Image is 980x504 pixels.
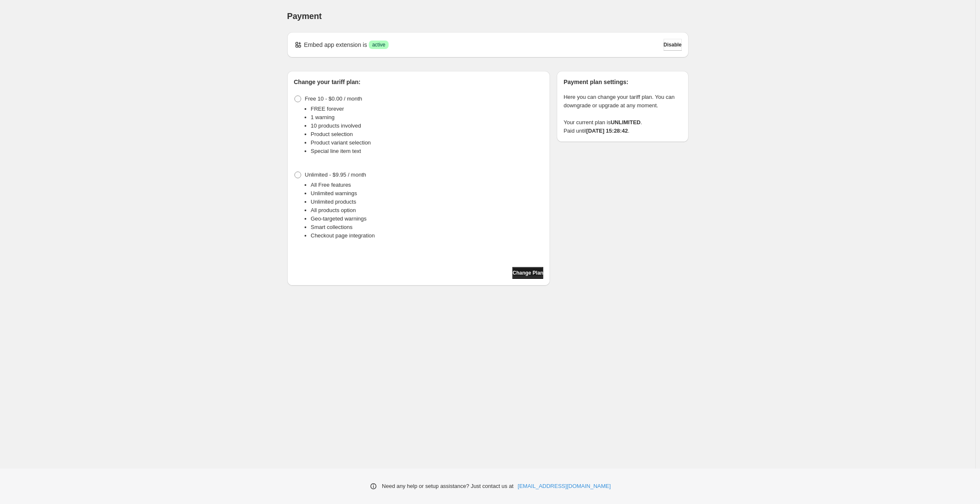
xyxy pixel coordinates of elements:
[664,41,682,48] span: Disable
[311,113,544,122] li: 1 warning
[311,232,544,240] li: Checkout page integration
[311,215,544,223] li: Geo-targeted warnings
[311,198,544,206] li: Unlimited products
[664,39,682,51] button: Disable
[311,130,544,139] li: Product selection
[311,105,544,113] li: FREE forever
[311,181,544,189] li: All Free features
[304,41,367,49] p: Embed app extension is
[372,41,385,48] span: active
[305,95,362,102] span: Free 10 - $0.00 / month
[563,127,681,135] p: Paid until .
[563,78,681,86] h2: Payment plan settings:
[611,119,641,125] strong: UNLIMITED
[311,206,544,215] li: All products option
[311,122,544,130] li: 10 products involved
[287,11,322,21] span: Payment
[311,147,544,155] li: Special line item text
[311,189,544,198] li: Unlimited warnings
[311,139,544,147] li: Product variant selection
[563,118,681,127] p: Your current plan is .
[563,93,681,110] p: Here you can change your tariff plan. You can downgrade or upgrade at any moment.
[305,172,366,178] span: Unlimited - $9.95 / month
[512,270,543,276] span: Change Plan
[311,223,544,232] li: Smart collections
[512,267,543,279] button: Change Plan
[518,482,611,490] a: [EMAIL_ADDRESS][DOMAIN_NAME]
[586,128,628,134] strong: [DATE] 15:28:42
[294,78,544,86] h2: Change your tariff plan:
